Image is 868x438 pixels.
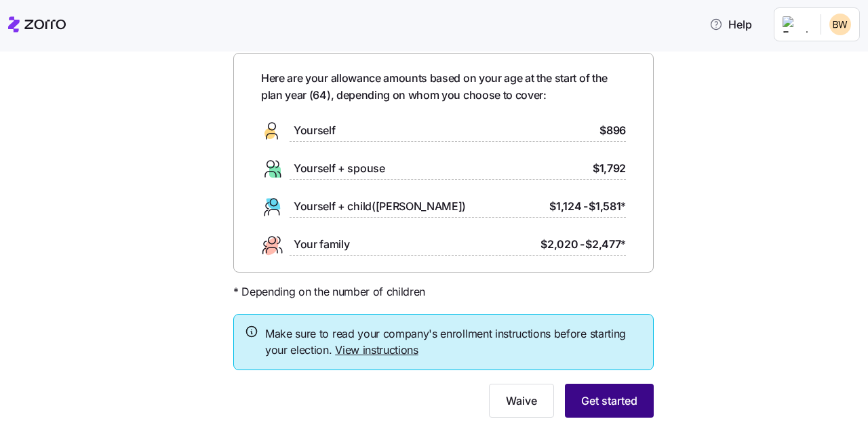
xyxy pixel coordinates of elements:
span: Make sure to read your company's enrollment instructions before starting your election. [265,325,642,359]
span: $2,477 [585,236,626,253]
span: Here are your allowance amounts based on your age at the start of the plan year ( 64 ), depending... [261,70,626,104]
span: Yourself + spouse [294,160,385,177]
span: Yourself + child([PERSON_NAME]) [294,198,466,215]
span: * Depending on the number of children [233,283,425,300]
img: 03429db6e3a9bb67cd75a7684bc50292 [829,14,851,35]
span: Get started [581,393,637,409]
span: Yourself [294,122,335,139]
a: View instructions [335,343,418,357]
button: Get started [565,384,654,418]
span: $2,020 [540,236,578,253]
span: Waive [506,393,537,409]
span: $1,581 [589,198,626,215]
span: - [580,236,585,253]
span: $1,792 [593,160,626,177]
button: Help [698,11,763,38]
span: $1,124 [549,198,581,215]
span: - [583,198,588,215]
button: Waive [489,384,554,418]
span: $896 [599,122,626,139]
span: Help [709,16,752,33]
span: Your family [294,236,349,253]
img: Employer logo [783,16,810,33]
